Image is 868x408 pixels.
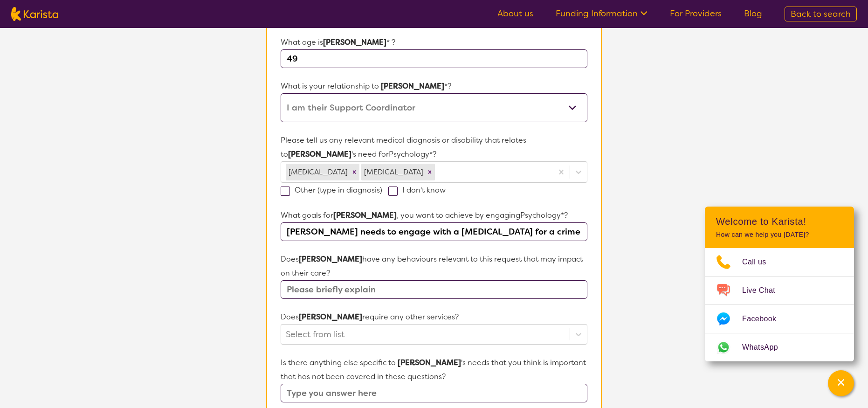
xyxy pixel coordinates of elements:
strong: [PERSON_NAME] [299,312,362,322]
button: Channel Menu [828,370,854,396]
ul: Choose channel [705,248,854,361]
p: How can we help you [DATE]? [716,231,843,239]
label: Other (type in diagnosis) [281,185,388,195]
a: Funding Information [556,8,648,19]
p: Is there anything else specific to 's needs that you think is important that has not been covered... [281,356,587,384]
strong: [PERSON_NAME] [333,210,397,220]
span: Live Chat [742,284,786,297]
p: Does require any other services? [281,310,587,324]
span: WhatsApp [742,340,789,354]
span: Call us [742,255,778,269]
p: Does have any behaviours relevant to this request that may impact on their care? [281,252,587,280]
a: Blog [744,8,762,19]
div: Remove Schizophrenia [349,164,359,180]
input: Please briefly explain [281,280,587,299]
a: Back to search [785,7,857,21]
h2: Welcome to Karista! [716,216,843,227]
p: What age is * ? [281,35,587,49]
div: [MEDICAL_DATA] [361,164,425,180]
div: Channel Menu [705,207,854,361]
a: Web link opens in a new tab. [705,333,854,361]
strong: [PERSON_NAME] [323,37,386,47]
input: Type you answer here [281,222,587,241]
span: Facebook [742,312,787,326]
a: About us [497,8,533,19]
input: Type you answer here [281,384,587,402]
span: Back to search [791,8,851,20]
p: Please tell us any relevant medical diagnosis or disability that relates to 's need for Psycholog... [281,133,587,161]
div: Remove PTSD [425,164,435,180]
p: What is your relationship to *? [281,79,587,93]
a: For Providers [670,8,722,19]
input: Type here [281,49,587,68]
strong: [PERSON_NAME] [398,358,461,367]
strong: [PERSON_NAME] [299,254,362,264]
label: I don't know [388,185,452,195]
img: Karista logo [11,7,58,21]
div: [MEDICAL_DATA] [286,164,349,180]
strong: [PERSON_NAME] [381,81,444,91]
strong: [PERSON_NAME] [288,149,351,159]
p: What goals for , you want to achieve by engaging Psychology *? [281,208,587,222]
